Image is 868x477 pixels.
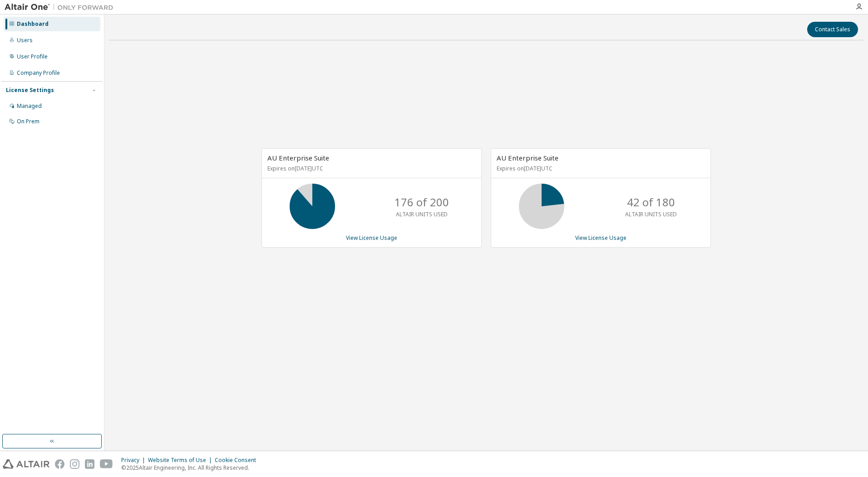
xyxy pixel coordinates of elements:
img: instagram.svg [70,459,79,469]
div: Privacy [121,457,148,464]
a: View License Usage [346,234,397,242]
div: Cookie Consent [215,457,261,464]
p: © 2025 Altair Engineering, Inc. All Rights Reserved. [121,464,261,472]
div: User Profile [17,53,48,60]
div: License Settings [6,87,54,94]
p: 176 of 200 [395,195,449,210]
div: Users [17,37,33,44]
div: Company Profile [17,69,60,77]
div: Managed [17,102,42,110]
img: facebook.svg [55,459,64,469]
p: Expires on [DATE] UTC [267,165,473,172]
img: altair_logo.svg [3,459,49,469]
p: ALTAIR UNITS USED [396,210,448,218]
div: Dashboard [17,20,49,28]
a: View License Usage [575,234,626,242]
button: Contact Sales [807,22,858,37]
p: ALTAIR UNITS USED [625,210,677,218]
img: Altair One [5,3,118,12]
span: AU Enterprise Suite [497,153,558,162]
div: Website Terms of Use [148,457,215,464]
img: youtube.svg [100,459,113,469]
img: linkedin.svg [85,459,94,469]
p: 42 of 180 [627,195,675,210]
div: On Prem [17,118,39,125]
span: AU Enterprise Suite [267,153,329,162]
p: Expires on [DATE] UTC [497,165,703,172]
